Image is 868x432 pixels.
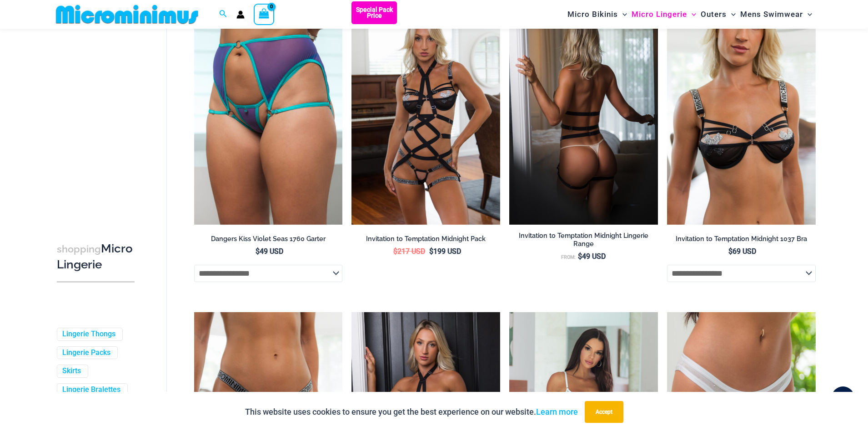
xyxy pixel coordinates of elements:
[687,3,696,26] span: Menu Toggle
[578,252,606,261] bdi: 49 USD
[509,1,658,225] img: Invitation to Temptation Midnight 1954 Bodysuit 08
[351,1,500,225] a: Invitation to Temptation Midnight 1037 Bra 6037 Thong 1954 Bodysuit 02 Invitation to Temptation M...
[509,231,658,252] a: Invitation to Temptation Midnight Lingerie Range
[727,3,736,26] span: Menu Toggle
[803,3,812,26] span: Menu Toggle
[219,9,227,20] a: Search icon link
[632,3,687,26] span: Micro Lingerie
[351,235,500,243] h2: Invitation to Temptation Midnight Pack
[256,247,260,256] span: $
[57,31,139,213] iframe: TrustedSite Certified
[194,1,343,225] a: Dangers Kiss Violet Seas 1060 Bra 611 Micro 1760 Garter 04Dangers Kiss Violet Seas 1060 Bra 611 M...
[393,247,397,256] span: $
[585,401,623,423] button: Accept
[561,254,576,260] span: From:
[351,1,500,225] img: Invitation to Temptation Midnight 1037 Bra 6037 Thong 1954 Bodysuit 02
[728,247,733,256] span: $
[254,4,275,25] a: View Shopping Cart, empty
[667,235,816,247] a: Invitation to Temptation Midnight 1037 Bra
[429,247,461,256] bdi: 199 USD
[194,235,343,247] a: Dangers Kiss Violet Seas 1760 Garter
[351,7,397,19] b: Special Pack Price
[194,235,343,243] h2: Dangers Kiss Violet Seas 1760 Garter
[536,407,578,417] a: Learn more
[62,329,115,339] a: Lingerie Thongs
[57,241,135,273] h3: Micro Lingerie
[564,1,816,27] nav: Site Navigation
[565,3,629,26] a: Micro BikinisMenu ToggleMenu Toggle
[236,10,245,19] a: Account icon link
[52,4,202,25] img: MM SHOP LOGO FLAT
[351,235,500,247] a: Invitation to Temptation Midnight Pack
[738,3,814,26] a: Mens SwimwearMenu ToggleMenu Toggle
[256,247,283,256] bdi: 49 USD
[578,252,582,261] span: $
[728,247,756,256] bdi: 69 USD
[629,3,698,26] a: Micro LingerieMenu ToggleMenu Toggle
[618,3,627,26] span: Menu Toggle
[698,3,738,26] a: OutersMenu ToggleMenu Toggle
[701,3,727,26] span: Outers
[62,386,120,395] a: Lingerie Bralettes
[667,1,816,225] img: Invitation to Temptation Midnight 1037 Bra 01
[57,243,101,255] span: shopping
[62,367,81,376] a: Skirts
[62,348,110,358] a: Lingerie Packs
[245,405,578,419] p: This website uses cookies to ensure you get the best experience on our website.
[429,247,433,256] span: $
[509,231,658,248] h2: Invitation to Temptation Midnight Lingerie Range
[667,235,816,243] h2: Invitation to Temptation Midnight 1037 Bra
[509,1,658,225] a: Invitation to Temptation Midnight 1954 Bodysuit 11Invitation to Temptation Midnight 1954 Bodysuit...
[194,1,343,225] img: Dangers Kiss Violet Seas 1060 Bra 611 Micro 1760 Garter 04
[393,247,425,256] bdi: 217 USD
[567,3,618,26] span: Micro Bikinis
[667,1,816,225] a: Invitation to Temptation Midnight 1037 Bra 01Invitation to Temptation Midnight 1037 Bra 02Invitat...
[740,3,803,26] span: Mens Swimwear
